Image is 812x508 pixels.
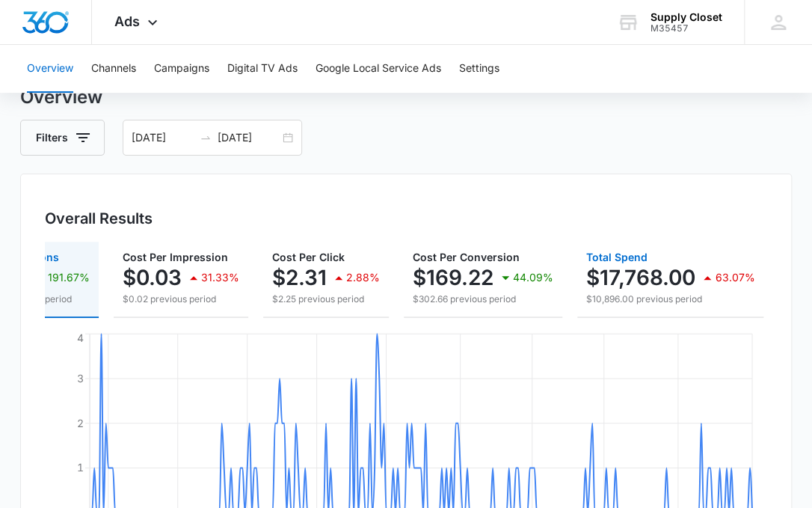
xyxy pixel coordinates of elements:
[132,129,194,146] input: Start date
[201,272,239,283] p: 31.33%
[459,45,499,93] button: Settings
[48,272,90,283] p: 191.67%
[218,129,280,146] input: End date
[77,372,84,385] tspan: 3
[77,331,84,344] tspan: 4
[346,272,380,283] p: 2.88%
[715,272,754,283] p: 63.07%
[272,266,327,290] p: $2.31
[513,272,553,283] p: 44.09%
[586,293,754,306] p: $10,896.00 previous period
[272,293,380,306] p: $2.25 previous period
[650,11,722,23] div: account name
[114,13,140,29] span: Ads
[413,293,553,306] p: $302.66 previous period
[77,461,84,474] tspan: 1
[200,132,212,144] span: to
[91,45,136,93] button: Channels
[586,266,695,290] p: $17,768.00
[27,45,73,93] button: Overview
[20,120,105,156] button: Filters
[45,207,153,230] h3: Overall Results
[200,132,212,144] span: swap-right
[123,293,239,306] p: $0.02 previous period
[154,45,209,93] button: Campaigns
[413,266,493,290] p: $169.22
[227,45,298,93] button: Digital TV Ads
[20,84,792,111] h3: Overview
[650,23,722,34] div: account id
[316,45,441,93] button: Google Local Service Ads
[272,251,345,263] span: Cost Per Click
[413,251,520,263] span: Cost Per Conversion
[77,416,84,429] tspan: 2
[123,251,228,263] span: Cost Per Impression
[586,251,648,263] span: Total Spend
[123,266,182,290] p: $0.03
